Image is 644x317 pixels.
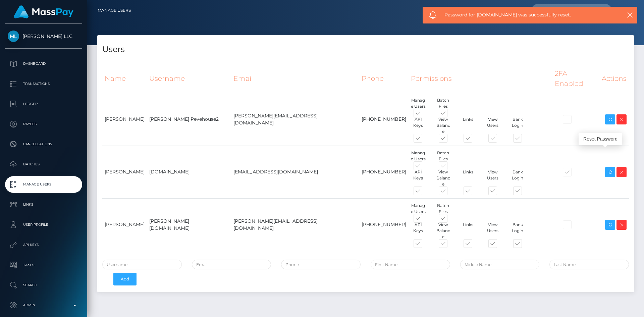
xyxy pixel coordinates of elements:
[455,116,480,135] div: Links
[480,222,505,240] div: View Users
[8,260,79,270] p: Taxes
[505,169,530,187] div: Bank Login
[5,116,82,133] a: Payees
[147,146,231,198] td: [DOMAIN_NAME]
[102,93,147,146] td: [PERSON_NAME]
[281,260,361,269] input: Phone
[455,222,480,240] div: Links
[5,176,82,193] a: Manage Users
[505,116,530,135] div: Bank Login
[5,136,82,153] a: Cancellations
[102,198,147,251] td: [PERSON_NAME]
[5,196,82,213] a: Links
[549,260,629,269] input: Last Name
[406,97,431,109] div: Manage Users
[8,159,79,169] p: Batches
[8,280,79,290] p: Search
[599,64,629,93] th: Actions
[8,220,79,230] p: User Profile
[455,169,480,187] div: Links
[8,200,79,210] p: Links
[147,198,231,251] td: [PERSON_NAME][DOMAIN_NAME]
[431,203,455,215] div: Batch Files
[579,133,622,145] div: Reset Password
[5,55,82,72] a: Dashboard
[480,169,505,187] div: View Users
[5,75,82,92] a: Transactions
[371,260,450,269] input: First Name
[8,300,79,310] p: Admin
[102,146,147,198] td: [PERSON_NAME]
[5,297,82,314] a: Admin
[5,33,82,39] span: [PERSON_NAME] LLC
[406,169,431,187] div: API Keys
[8,59,79,69] p: Dashboard
[8,119,79,129] p: Payees
[480,116,505,135] div: View Users
[231,64,359,93] th: Email
[431,150,455,162] div: Batch Files
[431,169,455,187] div: View Balance
[460,260,540,269] input: Middle Name
[359,146,409,198] td: [PHONE_NUMBER]
[231,93,359,146] td: [PERSON_NAME][EMAIL_ADDRESS][DOMAIN_NAME]
[8,240,79,250] p: API Keys
[14,5,73,18] img: MassPay Logo
[192,260,271,269] input: Email
[359,93,409,146] td: [PHONE_NUMBER]
[505,222,530,240] div: Bank Login
[359,198,409,251] td: [PHONE_NUMBER]
[5,236,82,253] a: API Keys
[409,64,552,93] th: Permissions
[359,64,409,93] th: Phone
[98,3,131,17] a: Manage Users
[8,99,79,109] p: Ledger
[113,273,137,285] button: Add
[8,31,19,42] img: MiCard LLC
[231,146,359,198] td: [EMAIL_ADDRESS][DOMAIN_NAME]
[147,93,231,146] td: [PERSON_NAME] Pevehouse2
[406,203,431,215] div: Manage Users
[8,139,79,149] p: Cancellations
[102,44,629,55] h4: Users
[231,198,359,251] td: [PERSON_NAME][EMAIL_ADDRESS][DOMAIN_NAME]
[406,222,431,240] div: API Keys
[431,222,455,240] div: View Balance
[431,97,455,109] div: Batch Files
[5,257,82,273] a: Taxes
[406,150,431,162] div: Manage Users
[5,216,82,233] a: User Profile
[102,260,182,269] input: Username
[8,179,79,190] p: Manage Users
[444,11,610,18] span: Password for [DOMAIN_NAME] was successfully reset.
[8,79,79,89] p: Transactions
[406,116,431,135] div: API Keys
[5,277,82,294] a: Search
[531,4,594,17] input: Search...
[102,64,147,93] th: Name
[431,116,455,135] div: View Balance
[5,156,82,173] a: Batches
[147,64,231,93] th: Username
[552,64,599,93] th: 2FA Enabled
[5,96,82,112] a: Ledger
